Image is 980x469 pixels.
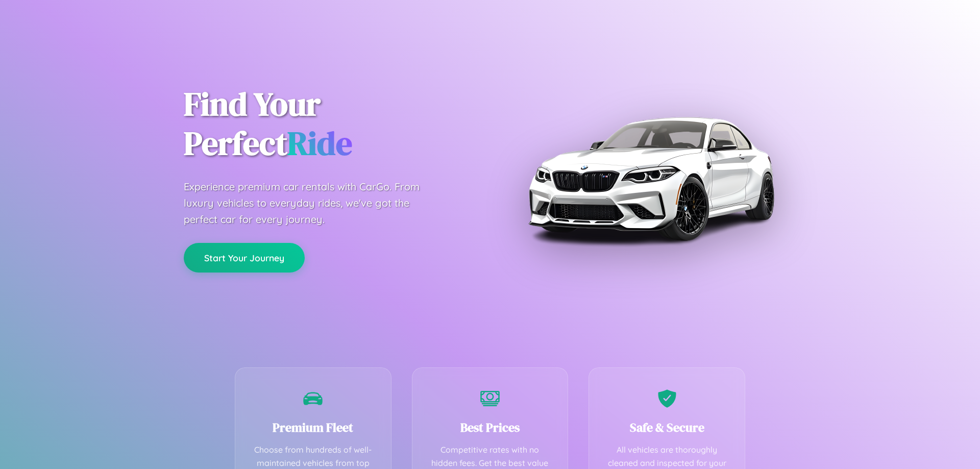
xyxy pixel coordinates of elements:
[251,419,376,436] h3: Premium Fleet
[184,243,305,273] button: Start Your Journey
[184,179,439,228] p: Experience premium car rentals with CarGo. From luxury vehicles to everyday rides, we've got the ...
[184,85,475,163] h1: Find Your Perfect
[428,419,553,436] h3: Best Prices
[523,51,778,306] img: Premium BMW car rental vehicle
[287,121,352,165] span: Ride
[604,419,729,436] h3: Safe & Secure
